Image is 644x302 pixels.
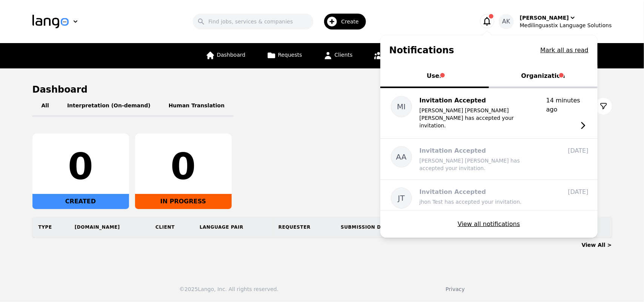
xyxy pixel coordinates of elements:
[540,46,589,55] button: Mark all as read
[272,217,335,238] th: Requester
[335,52,353,58] span: Clients
[582,242,612,248] a: View All >
[398,193,405,203] span: JT
[389,44,454,56] h1: Notifications
[335,217,423,238] th: Submission Date
[32,194,129,209] div: CREATED
[160,96,234,117] button: Human Translation
[420,187,540,197] p: Invitation Accepted
[520,22,612,29] div: Medilinguastix Language Solutions
[397,101,406,112] span: MI
[194,217,272,238] th: Language Pair
[420,146,540,155] p: Invitation Accepted
[420,198,540,206] p: jhon Test has accepted your invitation.
[499,14,612,29] button: AK[PERSON_NAME]Medilinguastix Language Solutions
[262,43,307,68] a: Requests
[380,65,598,88] div: Tabs
[314,11,370,33] button: Create
[420,107,540,129] p: [PERSON_NAME] [PERSON_NAME] [PERSON_NAME] has accepted your invitation.
[568,188,589,195] time: [DATE]
[568,147,589,154] time: [DATE]
[69,217,149,238] th: [DOMAIN_NAME]
[319,43,357,68] a: Clients
[458,220,520,229] button: View all notifications
[446,286,465,292] a: Privacy
[369,43,411,68] a: Vendors
[420,157,540,172] p: [PERSON_NAME] [PERSON_NAME] has accepted your invitation.
[489,65,598,88] button: Organization
[341,18,364,25] span: Create
[193,14,314,29] input: Find jobs, services & companies
[380,65,489,88] button: User
[201,43,250,68] a: Dashboard
[546,97,580,113] time: 14 minutes ago
[38,149,123,185] div: 0
[32,96,58,117] button: All
[149,217,194,238] th: Client
[32,217,69,238] th: Type
[502,17,510,26] span: AK
[58,96,160,117] button: Interpretation (On-demand)
[32,84,612,96] h1: Dashboard
[32,15,69,28] img: Logo
[396,152,407,162] span: AA
[520,14,569,22] div: [PERSON_NAME]
[420,96,540,105] p: Invitation Accepted
[141,149,226,185] div: 0
[217,52,246,58] span: Dashboard
[135,194,232,209] div: IN PROGRESS
[595,98,612,115] button: Filter
[278,52,302,58] span: Requests
[179,285,278,293] div: © 2025 Lango, Inc. All rights reserved.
